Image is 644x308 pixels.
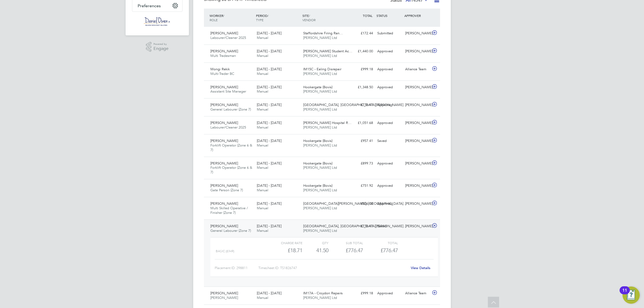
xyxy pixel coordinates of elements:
[210,183,238,188] span: [PERSON_NAME]
[210,165,252,174] span: Forklift Operator (Zone 6 & 7)
[403,65,431,74] div: Alliance Team
[210,125,246,130] span: Labourer/Cleaner 2025
[210,138,238,143] span: [PERSON_NAME]
[303,295,337,300] span: [PERSON_NAME] Ltd
[303,138,332,143] span: Hookergate (Bovis)
[403,181,431,190] div: [PERSON_NAME]
[403,101,431,109] div: [PERSON_NAME]
[215,264,258,272] div: Placement ID: 298811
[223,13,224,18] span: /
[347,47,375,56] div: £1,440.00
[257,291,281,295] span: [DATE] - [DATE]
[210,143,252,152] span: Forklift Operator (Zone 6 & 7)
[375,222,403,231] div: Saved
[257,161,281,166] span: [DATE] - [DATE]
[210,71,234,76] span: Multi-Trader BC
[303,49,352,53] span: [PERSON_NAME] Student Ac…
[268,240,302,246] div: Charge rate
[303,228,337,233] span: [PERSON_NAME] Ltd
[303,201,407,206] span: [GEOGRAPHIC_DATA][PERSON_NAME], [GEOGRAPHIC_DATA]…
[210,102,238,107] span: [PERSON_NAME]
[403,29,431,38] div: [PERSON_NAME]
[403,11,431,20] div: APPROVER
[255,11,301,25] div: PERIOD
[375,29,403,38] div: Submitted
[375,65,403,74] div: Approved
[347,119,375,127] div: £1,051.68
[210,67,230,71] span: Mongi Rekik
[303,188,337,192] span: [PERSON_NAME] Ltd
[403,83,431,92] div: [PERSON_NAME]
[347,289,375,298] div: £999.18
[303,291,343,295] span: IM17A - Croydon Repairs
[303,224,407,228] span: [GEOGRAPHIC_DATA], [GEOGRAPHIC_DATA][PERSON_NAME]…
[132,17,182,26] a: Go to home page
[302,18,316,22] span: VENDOR
[347,159,375,168] div: £899.73
[210,206,248,215] span: Multi Skilled Operative / Finisher (Zone 7)
[257,188,268,192] span: Manual
[210,31,238,35] span: [PERSON_NAME]
[375,181,403,190] div: Approved
[257,67,281,71] span: [DATE] - [DATE]
[268,246,302,255] div: £18.71
[347,137,375,145] div: £957.41
[210,224,238,228] span: [PERSON_NAME]
[303,120,352,125] span: [PERSON_NAME] Hospital R…
[257,107,268,112] span: Manual
[210,120,238,125] span: [PERSON_NAME]
[303,107,337,112] span: [PERSON_NAME] Ltd
[403,289,431,298] div: Alliance Team
[301,11,347,25] div: SITE
[257,102,281,107] span: [DATE] - [DATE]
[375,101,403,109] div: Approved
[403,137,431,145] div: [PERSON_NAME]
[146,42,169,52] a: Powered byEngage
[303,161,332,166] span: Hookergate (Bovis)
[363,13,372,18] span: TOTAL
[347,101,375,109] div: £776.47
[375,289,403,298] div: Approved
[309,13,310,18] span: /
[303,102,407,107] span: [GEOGRAPHIC_DATA], [GEOGRAPHIC_DATA][PERSON_NAME]…
[210,35,246,40] span: Labourer/Cleaner 2025
[347,29,375,38] div: £172.44
[210,201,238,206] span: [PERSON_NAME]
[257,228,268,233] span: Manual
[210,161,238,166] span: [PERSON_NAME]
[257,35,268,40] span: Manual
[375,137,403,145] div: Saved
[210,85,238,89] span: [PERSON_NAME]
[257,31,281,35] span: [DATE] - [DATE]
[375,83,403,92] div: Approved
[623,287,640,304] button: Open Resource Center, 11 new notifications
[210,18,218,22] span: ROLE
[210,53,236,58] span: Multi Tradesman
[347,83,375,92] div: £1,348.50
[257,165,268,170] span: Manual
[257,49,281,53] span: [DATE] - [DATE]
[303,206,337,210] span: [PERSON_NAME] Ltd
[303,125,337,130] span: [PERSON_NAME] Ltd
[210,107,251,112] span: General Labourer (Zone 7)
[303,183,332,188] span: Hookergate (Bovis)
[210,295,238,300] span: [PERSON_NAME]
[403,47,431,56] div: [PERSON_NAME]
[256,18,264,22] span: TYPE
[257,201,281,206] span: [DATE] - [DATE]
[210,291,238,295] span: [PERSON_NAME]
[257,143,268,148] span: Manual
[622,290,627,297] div: 11
[375,47,403,56] div: Approved
[153,42,169,46] span: Powered by
[303,67,341,71] span: IM15C - Ealing Disrepair
[347,222,375,231] div: £776.47
[403,199,431,208] div: [PERSON_NAME]
[303,31,343,35] span: Staffordshire Firing Ran…
[303,165,337,170] span: [PERSON_NAME] Ltd
[303,53,337,58] span: [PERSON_NAME] Ltd
[210,89,246,94] span: Assistant Site Manager
[258,264,407,272] div: Timesheet ID: TS1826747
[347,199,375,208] div: £506.00
[138,3,161,8] span: Preferences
